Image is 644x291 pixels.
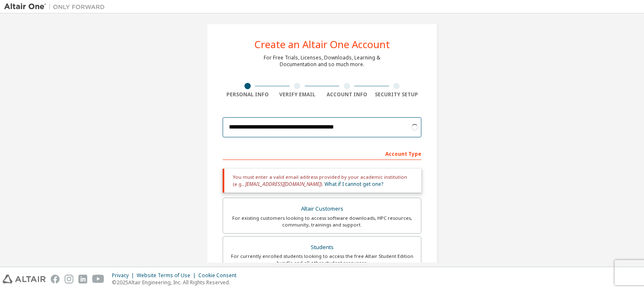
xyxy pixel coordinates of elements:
[223,147,421,160] div: Account Type
[273,91,322,98] div: Verify Email
[112,272,137,279] div: Privacy
[51,275,60,283] img: facebook.svg
[372,91,422,98] div: Security Setup
[78,275,87,283] img: linkedin.svg
[65,275,73,283] img: instagram.svg
[92,275,104,283] img: youtube.svg
[254,39,390,49] div: Create an Altair One Account
[228,242,416,253] div: Students
[322,91,372,98] div: Account Info
[4,3,109,11] img: Altair One
[245,180,321,188] span: [EMAIL_ADDRESS][DOMAIN_NAME]
[228,253,416,266] div: For currently enrolled students looking to access the free Altair Student Edition bundle and all ...
[228,203,416,215] div: Altair Customers
[112,279,241,286] p: © 2025 Altair Engineering, Inc. All Rights Reserved.
[223,91,273,98] div: Personal Info
[3,275,46,283] img: altair_logo.svg
[325,180,383,188] a: What if I cannot get one?
[198,272,241,279] div: Cookie Consent
[228,215,416,228] div: For existing customers looking to access software downloads, HPC resources, community, trainings ...
[137,272,198,279] div: Website Terms of Use
[264,54,380,68] div: For Free Trials, Licenses, Downloads, Learning & Documentation and so much more.
[223,169,421,193] div: You must enter a valid email address provided by your academic institution (e.g., ).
